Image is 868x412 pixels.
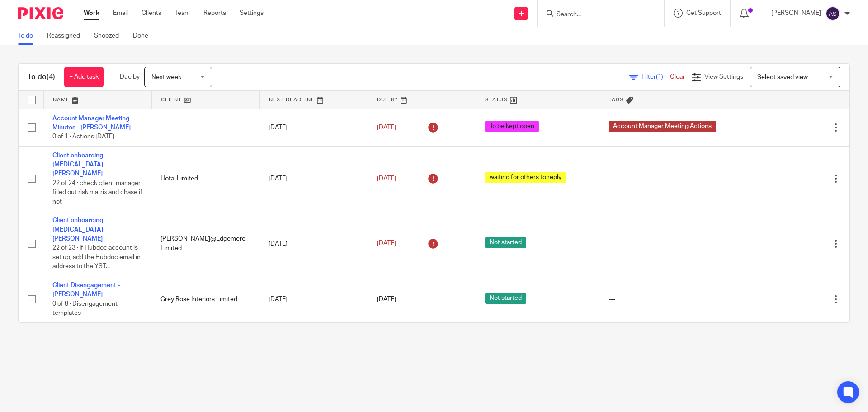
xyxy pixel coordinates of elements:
a: + Add task [64,67,104,87]
span: (4) [47,73,55,81]
td: [PERSON_NAME]@Edgemere Limited [151,211,259,276]
span: [DATE] [377,175,396,182]
a: Done [133,27,155,45]
span: [DATE] [377,124,396,131]
a: Work [84,9,99,18]
td: [DATE] [259,146,368,211]
span: Not started [485,293,526,304]
a: Client onboarding [MEDICAL_DATA] - [PERSON_NAME] [52,217,107,242]
span: Next week [151,74,181,81]
a: Reassigned [47,27,87,45]
span: To be kept open [485,121,539,132]
span: [DATE] [377,241,396,247]
a: Account Manager Meeting Minutes - [PERSON_NAME] [52,115,131,131]
h1: To do [28,72,55,82]
a: Reports [203,9,226,18]
span: 0 of 8 · Disengagement templates [52,301,118,317]
span: Not started [485,237,526,248]
span: [DATE] [377,296,396,303]
a: Client onboarding [MEDICAL_DATA] - [PERSON_NAME] [52,152,107,177]
a: Settings [240,9,264,18]
a: To do [18,27,40,45]
span: 0 of 1 · Actions [DATE] [52,133,114,140]
span: (1) [656,74,663,80]
td: [DATE] [259,109,368,146]
input: Search [556,11,637,19]
span: Tags [609,97,624,102]
div: --- [609,239,732,248]
td: Grey Rose Interiors Limited [151,276,259,322]
a: Team [175,9,190,18]
span: Account Manager Meeting Actions [609,121,716,132]
a: Snoozed [94,27,126,45]
p: Due by [120,72,140,81]
td: [DATE] [259,276,368,322]
td: Hotal Limited [151,146,259,211]
p: [PERSON_NAME] [771,9,821,18]
span: Filter [642,74,670,80]
td: [DATE] [259,211,368,276]
span: View Settings [704,74,743,80]
span: waiting for others to reply [485,172,566,183]
a: Email [113,9,128,18]
img: svg%3E [826,6,840,21]
div: --- [609,174,732,183]
img: Pixie [18,7,63,19]
div: --- [609,295,732,304]
span: Select saved view [757,74,808,81]
span: Get Support [686,10,721,16]
span: 22 of 23 · If Hubdoc account is set up, add the Hubdoc email in address to the YST... [52,245,141,270]
span: 22 of 24 · check client manager filled out risk matrix and chase if not [52,180,142,205]
a: Clients [142,9,161,18]
a: Clear [670,74,685,80]
a: Client Disengagement - [PERSON_NAME] [52,282,120,298]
